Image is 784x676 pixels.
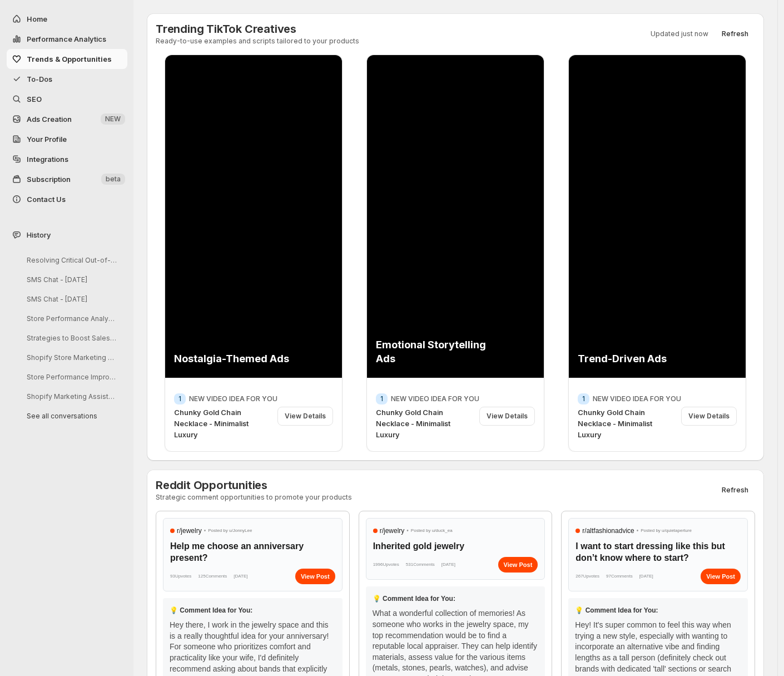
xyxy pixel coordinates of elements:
span: 💡 Comment Idea for You: [575,606,658,614]
div: Trend-Driven Ads [578,352,698,366]
span: 💡 Comment Idea for You: [170,606,252,614]
span: Trends & Opportunities [27,55,112,63]
span: History [27,229,51,240]
span: 1 [380,394,383,403]
span: 97 Comments [606,571,633,582]
div: View Details [681,407,737,426]
span: 1 [582,394,585,403]
div: View details for Chunky Gold Chain Necklace - Minimalist Luxury [165,55,343,452]
button: Store Performance Analysis and Insights [18,310,123,327]
h3: Help me choose an anniversary present? [170,541,335,564]
button: Shopify Store Marketing Strategies [18,349,123,366]
span: 1996 Upvotes [373,559,399,570]
button: Ads Creation [7,109,127,129]
div: View Details [479,407,535,426]
span: Posted by u/ JonnyLee [208,525,252,536]
p: NEW VIDEO IDEA FOR YOU [189,394,277,403]
button: Home [7,9,127,29]
button: Performance Analytics [7,29,127,49]
iframe: TikTok Video [164,52,343,381]
span: Home [27,14,47,23]
span: • [406,525,409,536]
span: Performance Analytics [27,34,106,43]
div: View details for Chunky Gold Chain Necklace - Minimalist Luxury [568,55,746,452]
div: Nostalgia-Themed Ads [174,352,294,366]
span: Subscription [27,175,71,184]
a: View Post [498,557,538,573]
button: Contact Us [7,189,127,209]
span: NEW [105,115,121,124]
button: Shopify Marketing Assistant Onboarding [18,388,123,405]
div: View Details [277,407,333,426]
span: 531 Comments [406,559,435,570]
span: • [204,525,206,536]
button: Resolving Critical Out-of-Stock Issues [18,251,123,269]
button: See all conversations [18,407,123,425]
button: Subscription [7,169,127,189]
span: SEO [27,95,42,103]
h3: Trending TikTok Creatives [156,22,359,36]
a: Your Profile [7,129,127,149]
span: Posted by u/ duck_ea [411,525,453,536]
p: NEW VIDEO IDEA FOR YOU [593,394,681,403]
span: r/ jewelry [177,525,202,536]
p: Ready-to-use examples and scripts tailored to your products [156,37,359,46]
p: Updated just now [651,29,708,38]
span: Ads Creation [27,115,72,124]
span: 93 Upvotes [170,571,191,582]
p: Strategic comment opportunities to promote your products [156,493,352,502]
span: [DATE] [441,559,455,570]
h3: Reddit Opportunities [156,478,352,492]
h3: Inherited gold jewelry [373,541,538,552]
a: View Post [701,569,741,584]
p: Chunky Gold Chain Necklace - Minimalist Luxury [174,407,273,440]
span: r/ jewelry [380,525,405,536]
span: Your Profile [27,135,67,144]
span: 1 [178,394,181,403]
span: To-Dos [27,75,52,83]
iframe: TikTok Video [366,52,544,381]
p: Chunky Gold Chain Necklace - Minimalist Luxury [376,407,475,440]
a: Integrations [7,149,127,169]
span: beta [106,175,121,184]
span: Contact Us [27,195,66,204]
button: Store Performance Improvement Analysis Steps [18,368,123,386]
a: SEO [7,89,127,109]
span: [DATE] [234,571,247,582]
button: To-Dos [7,69,127,89]
span: r/ altfashionadvice [582,525,634,536]
button: Refresh [715,482,755,498]
span: [DATE] [639,571,653,582]
button: SMS Chat - [DATE] [18,271,123,288]
span: 125 Comments [198,571,227,582]
button: Trends & Opportunities [7,49,127,69]
p: Chunky Gold Chain Necklace - Minimalist Luxury [578,407,677,440]
span: Posted by u/ quietaperture [641,525,692,536]
button: SMS Chat - [DATE] [18,290,123,308]
span: • [637,525,639,536]
span: Refresh [722,486,748,495]
span: 💡 Comment Idea for You: [373,595,455,603]
button: Strategies to Boost Sales Next Week [18,329,123,347]
span: Refresh [722,29,748,38]
iframe: TikTok Video [568,52,747,381]
span: Integrations [27,155,68,164]
button: Refresh [715,26,755,42]
div: Emotional Storytelling Ads [376,338,496,366]
a: View Post [295,569,335,584]
div: View details for Chunky Gold Chain Necklace - Minimalist Luxury [366,55,544,452]
p: NEW VIDEO IDEA FOR YOU [391,394,479,403]
span: 267 Upvotes [575,571,599,582]
h3: I want to start dressing like this but don’t know where to start? [575,541,741,564]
